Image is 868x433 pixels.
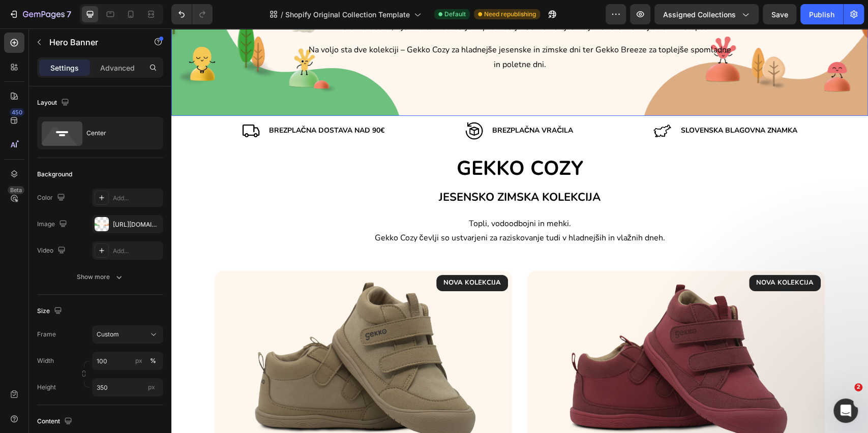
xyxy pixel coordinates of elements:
[37,268,163,286] button: Show more
[267,161,429,176] span: JESENSKO ZIMSKA KOLEKCIJA
[37,415,74,428] div: Content
[37,383,56,392] label: Height
[147,355,159,367] button: px
[37,304,64,318] div: Size
[654,4,759,24] button: Assigned Collections
[133,355,145,367] button: %
[294,94,312,111] img: gempages_547553721173672907-38a6f946-5023-4792-9fa6-f04de71e32ed.png
[37,244,68,258] div: Video
[484,10,536,19] span: Need republishing
[97,330,119,339] span: Custom
[285,9,410,20] span: Shopify Original Collection Template
[444,10,466,19] span: Default
[37,96,71,110] div: Layout
[43,242,341,431] img: gempages_547553721173672907-aa6fd621-e4ee-47b9-9dcb-67e0ca93fdb7.png
[771,10,788,19] span: Save
[272,250,330,260] p: NOVA KOLEKCIJA
[37,330,56,339] label: Frame
[100,63,135,73] p: Advanced
[297,190,400,201] span: Topli, vodoodbojni in mehki.
[8,186,24,194] div: Beta
[67,8,71,20] p: 7
[49,36,136,48] p: Hero Banner
[10,108,24,116] div: 450
[113,194,161,203] div: Add...
[148,383,155,391] span: px
[150,356,156,365] div: %
[854,383,862,391] span: 2
[763,4,796,24] button: Save
[135,356,142,365] div: px
[809,9,834,20] div: Publish
[356,242,653,431] img: gempages_547553721173672907-766c9d1e-94c5-4989-a955-3e7b2bd57fbe.png
[37,218,69,231] div: Image
[281,9,283,20] span: /
[92,352,163,370] input: px%
[113,220,161,229] div: [URL][DOMAIN_NAME]
[321,97,402,107] strong: Brezplačna VRAČILA
[833,398,858,423] iframe: Intercom live chat
[37,191,67,205] div: Color
[92,378,163,396] input: px
[37,170,72,179] div: Background
[50,63,79,73] p: Settings
[800,4,843,24] button: Publish
[171,4,213,24] div: Undo/Redo
[113,246,161,256] div: Add...
[171,28,868,433] iframe: Design area
[92,325,163,344] button: Custom
[203,204,494,215] span: Gekko Cozy čevlji so ustvarjeni za raziskovanje tudi v hladnejših in vlažnih dneh.
[509,97,625,107] strong: SLOVENSKA BLAGOVNA ZNAMKA
[663,9,736,20] span: Assigned Collections
[77,272,124,282] div: Show more
[482,94,500,111] img: gempages_547553721173672907-286de74a-8904-4b0b-a51d-f236d856771e.png
[86,121,148,145] div: Center
[585,250,642,260] p: NOVA KOLEKCIJA
[37,356,54,365] label: Width
[4,4,76,24] button: 7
